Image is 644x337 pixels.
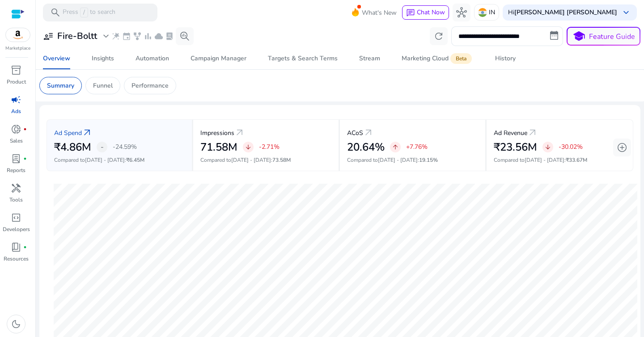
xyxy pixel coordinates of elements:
[234,127,245,138] a: arrow_outward
[3,225,30,233] p: Developers
[165,32,174,41] span: lab_profile
[527,127,538,138] a: arrow_outward
[200,156,331,164] p: Compared to :
[450,53,472,64] span: Beta
[11,319,21,329] span: dark_mode
[7,166,25,174] p: Reports
[54,156,185,164] p: Compared to :
[200,128,234,138] p: Impressions
[23,127,27,131] span: fiber_manual_record
[50,7,61,18] span: search
[11,153,21,164] span: lab_profile
[363,127,374,138] a: arrow_outward
[63,8,115,17] p: Press to search
[57,31,97,42] h3: Fire-Boltt
[566,156,587,164] span: ₹33.67M
[11,124,21,135] span: donut_small
[54,141,91,154] h2: ₹4.86M
[131,81,169,90] p: Performance
[11,212,21,223] span: code_blocks
[525,156,564,164] span: [DATE] - [DATE]
[133,32,142,41] span: family_history
[9,196,23,204] p: Tools
[5,45,30,52] p: Marketplace
[430,27,448,45] button: refresh
[402,55,474,62] div: Marketing Cloud
[617,142,627,153] span: add_circle
[101,142,104,152] span: -
[359,55,380,62] div: Stream
[495,55,516,62] div: History
[456,7,467,18] span: hub
[406,8,415,17] span: chat
[402,5,449,20] button: chatChat Now
[392,143,399,151] span: arrow_upward
[10,137,23,145] p: Sales
[419,156,438,164] span: 19.15%
[4,255,29,263] p: Resources
[101,31,111,42] span: expand_more
[559,144,583,150] p: -30.02%
[122,32,131,41] span: event
[621,7,631,18] span: keyboard_arrow_down
[378,156,418,164] span: [DATE] - [DATE]
[406,144,428,150] p: +7.76%
[191,55,246,62] div: Campaign Manager
[268,55,338,62] div: Targets & Search Terms
[7,78,26,86] p: Product
[567,27,640,46] button: schoolFeature Guide
[245,143,252,151] span: arrow_downward
[144,32,153,41] span: bar_chart
[508,9,617,16] p: Hi
[613,139,631,156] button: add_circle
[113,144,137,150] p: -24.59%
[231,156,271,164] span: [DATE] - [DATE]
[80,8,88,17] span: /
[11,65,21,76] span: inventory_2
[92,55,114,62] div: Insights
[82,127,93,138] a: arrow_outward
[43,55,70,62] div: Overview
[494,156,626,164] p: Compared to :
[572,30,585,43] span: school
[200,141,237,154] h2: 71.58M
[494,141,537,154] h2: ₹23.56M
[54,128,82,138] p: Ad Spend
[85,156,125,164] span: [DATE] - [DATE]
[433,31,444,42] span: refresh
[362,5,397,21] span: What's New
[23,245,27,249] span: fiber_manual_record
[47,81,74,90] p: Summary
[111,32,120,41] span: wand_stars
[478,8,487,17] img: in.svg
[489,4,495,20] p: IN
[11,242,21,253] span: book_4
[43,31,54,42] span: user_attributes
[417,8,445,17] span: Chat Now
[176,27,194,45] button: search_insights
[589,31,635,42] p: Feature Guide
[347,156,478,164] p: Compared to :
[494,128,527,138] p: Ad Revenue
[453,4,470,21] button: hub
[11,107,21,115] p: Ads
[126,156,144,164] span: ₹6.45M
[11,94,21,105] span: campaign
[259,144,280,150] p: -2.71%
[11,183,21,194] span: handyman
[514,8,617,17] b: [PERSON_NAME] [PERSON_NAME]
[272,156,291,164] span: 73.58M
[154,32,163,41] span: cloud
[136,55,169,62] div: Automation
[347,128,363,138] p: ACoS
[93,81,113,90] p: Funnel
[544,143,551,151] span: arrow_downward
[6,28,30,42] img: amazon.svg
[23,157,27,160] span: fiber_manual_record
[347,141,385,154] h2: 20.64%
[179,31,190,42] span: search_insights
